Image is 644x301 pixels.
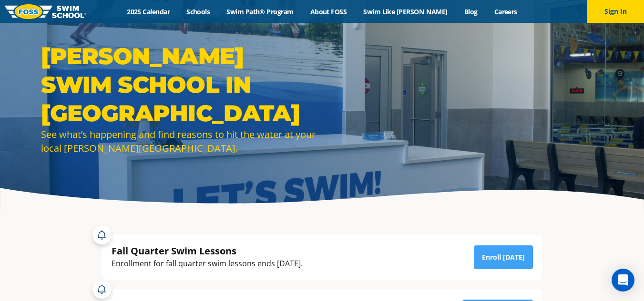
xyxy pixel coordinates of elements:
a: Schools [178,7,218,16]
h1: [PERSON_NAME] Swim School in [GEOGRAPHIC_DATA] [41,42,317,127]
a: About FOSS [302,7,355,16]
a: Careers [486,7,525,16]
a: Swim Path® Program [218,7,302,16]
div: Enrollment for fall quarter swim lessons ends [DATE]. [112,257,303,270]
div: See what’s happening and find reasons to hit the water at your local [PERSON_NAME][GEOGRAPHIC_DATA]. [41,127,317,155]
div: Fall Quarter Swim Lessons [112,244,303,257]
a: Blog [456,7,486,16]
a: Enroll [DATE] [474,245,533,269]
div: Open Intercom Messenger [612,269,634,291]
a: Swim Like [PERSON_NAME] [355,7,456,16]
a: 2025 Calendar [119,7,178,16]
img: FOSS Swim School Logo [5,4,86,19]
